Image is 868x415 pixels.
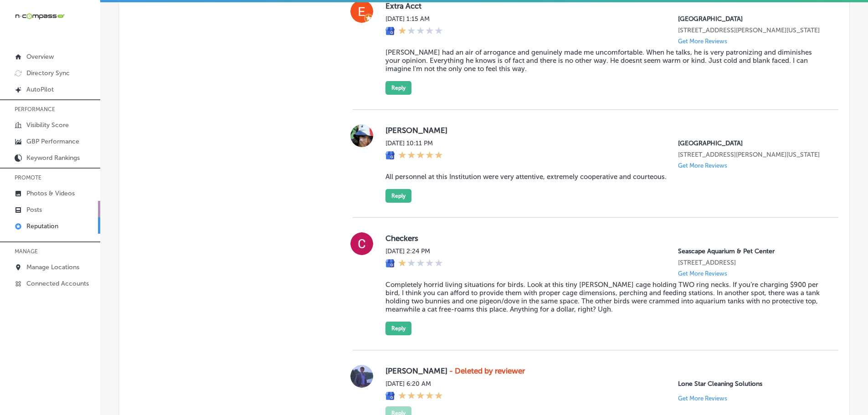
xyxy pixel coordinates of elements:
p: Directory Sync [26,69,70,77]
div: 1 Star [398,259,443,269]
blockquote: All personnel at this Institution were very attentive, extremely cooperative and courteous. [385,173,824,181]
label: [DATE] 1:15 AM [385,15,443,23]
label: [PERSON_NAME] [385,126,824,135]
blockquote: [PERSON_NAME] had an air of arrogance and genuinely made me uncomfortable. When he talks, he is v... [385,48,824,73]
p: Connected Accounts [26,280,89,287]
p: Get More Reviews [678,38,727,45]
p: Get More Reviews [678,395,727,402]
label: [DATE] 2:24 PM [385,247,443,255]
p: Manage Locations [26,263,79,271]
button: Reply [385,322,411,335]
p: AutoPilot [26,86,54,93]
p: 2110 West Slaughter Lane #123 [678,26,824,34]
label: Checkers [385,234,824,243]
button: Reply [385,189,411,203]
p: Overview [26,53,54,61]
p: Get More Reviews [678,270,727,277]
label: [PERSON_NAME] [385,366,824,375]
p: Visibility Score [26,121,69,129]
p: 2162 Gulf Gate Dr [678,259,824,266]
p: Posts [26,206,42,214]
blockquote: Completely horrid living situations for birds. Look at this tiny [PERSON_NAME] cage holding TWO r... [385,281,824,313]
p: 2110 West Slaughter Lane #123 [678,151,824,159]
p: Keyword Rankings [26,154,80,162]
label: [DATE] 10:11 PM [385,139,443,147]
p: Tanglewood Vision Center [678,15,824,23]
p: Lone Star Cleaning Solutions [678,380,824,388]
label: [DATE] 6:20 AM [385,380,443,388]
p: Seascape Aquarium & Pet Center [678,247,824,255]
p: GBP Performance [26,138,79,145]
div: 5 Stars [398,391,443,401]
p: Get More Reviews [678,162,727,169]
p: Photos & Videos [26,190,75,197]
div: 1 Star [398,26,443,36]
button: Reply [385,81,411,95]
div: 5 Stars [398,151,443,161]
label: Extra Acct [385,1,824,10]
p: Tanglewood Vision Center [678,139,824,147]
strong: - Deleted by reviewer [449,366,525,375]
p: Reputation [26,222,58,230]
img: 660ab0bf-5cc7-4cb8-ba1c-48b5ae0f18e60NCTV_CLogo_TV_Black_-500x88.png [15,12,65,20]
